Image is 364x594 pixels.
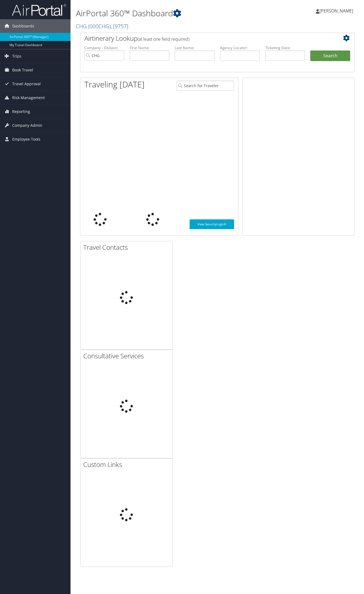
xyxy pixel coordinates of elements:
[220,45,260,50] label: Agency Locator:
[83,243,172,252] h2: Travel Contacts
[265,45,305,50] label: Ticketing Date:
[12,63,33,77] span: Book Travel
[12,91,45,105] span: Risk Management
[12,4,66,16] img: airportal-logo.png
[12,19,34,33] span: Dashboards
[12,105,30,118] span: Reporting
[84,45,124,50] label: Company - Division:
[12,49,21,63] span: Trips
[12,132,40,146] span: Employee Tools
[84,34,327,43] h2: Airtinerary Lookup
[12,119,42,132] span: Company Admin
[316,3,359,19] a: [PERSON_NAME]
[320,8,353,14] span: [PERSON_NAME]
[138,36,189,42] span: (at least one field required)
[130,45,170,50] label: First Name:
[177,81,234,91] input: Search for Traveler
[76,23,128,30] a: CHG
[190,219,234,229] a: View SecurityLogic®
[12,77,41,91] span: Travel Approval
[84,79,145,90] h1: Traveling [DATE]
[111,23,128,30] span: , [ 9757 ]
[76,8,264,19] h1: AirPortal 360™ Dashboard
[175,45,215,50] label: Last Name:
[88,23,111,30] span: ( 000CHG )
[310,50,350,61] button: Search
